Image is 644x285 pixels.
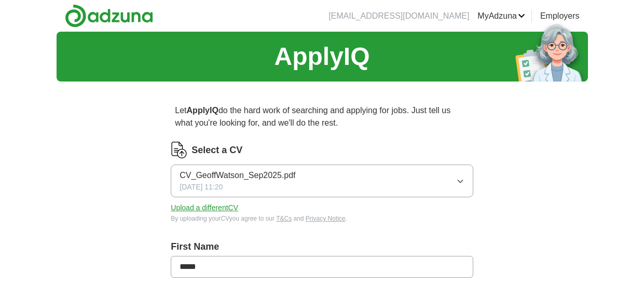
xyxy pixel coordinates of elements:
label: Select a CV [191,143,242,157]
img: Adzuna logo [65,4,153,28]
li: [EMAIL_ADDRESS][DOMAIN_NAME] [328,10,469,22]
span: [DATE] 11:20 [180,182,223,193]
a: MyAdzuna [477,10,525,22]
a: Privacy Notice [306,215,346,222]
p: Let do the hard work of searching and applying for jobs. Just tell us what you're looking for, an... [171,100,473,133]
button: CV_GeoffWatson_Sep2025.pdf[DATE] 11:20 [171,165,473,197]
div: By uploading your CV you agree to our and . [171,214,473,223]
span: CV_GeoffWatson_Sep2025.pdf [180,169,295,182]
h1: ApplyIQ [274,38,369,75]
strong: ApplyIQ [187,106,218,115]
a: T&Cs [276,215,292,222]
label: First Name [171,240,473,254]
a: Employers [540,10,580,22]
img: CV Icon [171,142,187,158]
button: Upload a differentCV [171,202,238,213]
